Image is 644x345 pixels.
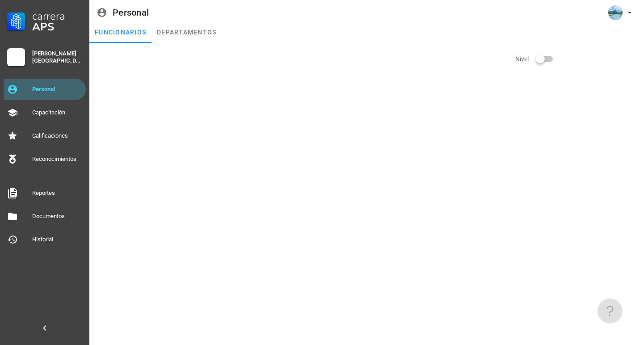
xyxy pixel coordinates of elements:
div: Personal [113,8,149,17]
div: Capacitación [32,109,82,116]
div: Calificaciones [32,132,82,139]
a: Reconocimientos [4,148,86,170]
a: Documentos [4,206,86,227]
div: Reconocimientos [32,156,82,163]
a: Personal [4,79,86,100]
a: departamentos [152,21,222,43]
div: [PERSON_NAME][GEOGRAPHIC_DATA] [32,50,82,64]
div: Reportes [32,189,82,197]
div: Historial [32,236,82,243]
a: Capacitación [4,102,86,123]
div: Personal [32,86,82,93]
div: Nivel [515,48,639,70]
a: Reportes [4,182,86,204]
div: Documentos [32,213,82,220]
div: avatar [608,5,623,20]
div: Carrera [32,11,82,21]
div: APS [32,21,82,32]
a: funcionarios [89,21,152,43]
a: Calificaciones [4,125,86,147]
a: Historial [4,229,86,250]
